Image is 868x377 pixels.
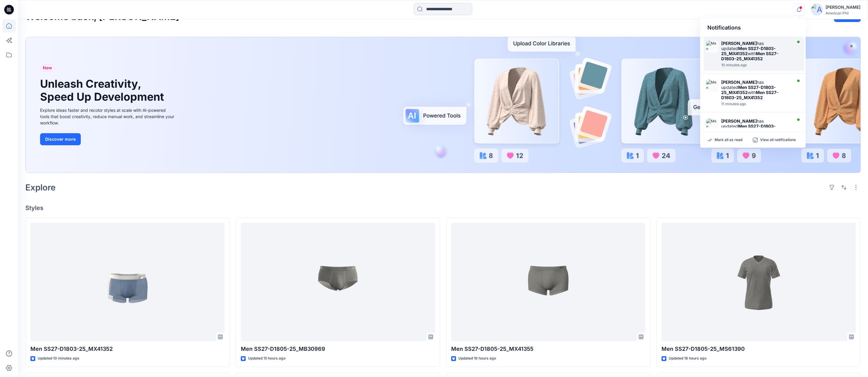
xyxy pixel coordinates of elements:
h4: Styles [25,204,861,212]
p: Updated 10 minutes ago [38,355,79,362]
a: Men SS27-D1805-25_MX41355 [451,223,645,341]
div: Explore ideas faster and recolor styles at scale with AI-powered tools that boost creativity, red... [40,107,176,126]
strong: [PERSON_NAME] [721,80,757,85]
p: Updated 16 hours ago [458,355,496,362]
strong: Men SS27-D1803-25_MX41352 [721,124,776,134]
img: Men SS27-D1803-25_MX41352 [706,80,718,92]
h1: Unleash Creativity, Speed Up Development [40,77,167,103]
p: Men SS27-D1805-25_MS61390 [662,345,856,353]
p: View all notifications [760,137,796,143]
p: Updated 15 hours ago [248,355,285,362]
a: Men SS27-D1805-25_MS61390 [662,223,856,341]
p: Men SS27-D1805-25_MB30969 [241,345,435,353]
div: [PERSON_NAME] [826,4,860,11]
div: Notifications [700,19,806,37]
button: Discover more [40,133,81,145]
img: Men SS27-D1803-25_MX41352 [706,118,718,130]
div: Thursday, September 04, 2025 09:22 [721,63,791,67]
span: New [43,64,52,71]
strong: Men SS27-D1803-25_MX41352 [721,85,776,95]
img: Men SS27-D1803-25_MX41352 [706,41,718,53]
div: has updated with [721,80,791,100]
p: Men SS27-D1805-25_MX41355 [451,345,645,353]
strong: Men SS27-D1803-25_MX41352 [721,90,778,100]
a: Men SS27-D1805-25_MB30969 [241,223,435,341]
p: Mark all as read [715,137,742,143]
strong: [PERSON_NAME] [721,118,757,124]
div: Thursday, September 04, 2025 09:21 [721,102,791,106]
div: American Phil [826,11,860,15]
strong: Men SS27-D1803-25_MX41352 [721,51,778,61]
div: has updated with [721,41,791,61]
strong: Men SS27-D1803-25_MX41352 [721,46,776,56]
a: Discover more [40,133,176,145]
h2: Explore [25,183,56,192]
strong: [PERSON_NAME] [721,41,757,46]
p: Updated 16 hours ago [669,355,706,362]
div: has updated with [721,118,791,139]
p: Men SS27-D1803-25_MX41352 [30,345,225,353]
img: avatar [811,4,823,16]
a: Men SS27-D1803-25_MX41352 [30,223,225,341]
